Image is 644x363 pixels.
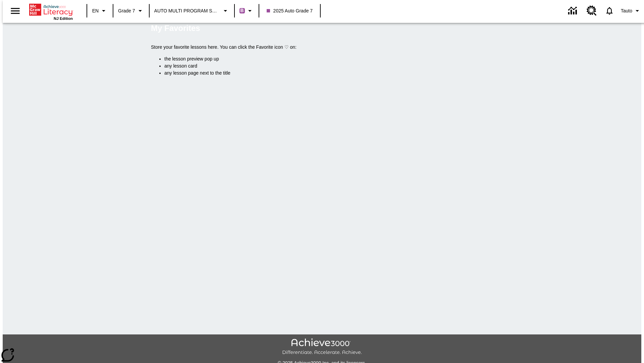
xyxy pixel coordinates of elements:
[267,7,313,14] span: 2025 Auto Grade 7
[601,2,618,19] a: Notifications
[29,3,73,16] a: Home
[152,5,232,17] button: School: AUTO MULTI PROGRAM SCHOOL, Select your school
[240,6,244,15] span: B
[151,23,200,34] h5: My Favorites
[164,55,493,63] li: the lesson preview pop up
[618,5,644,17] button: Profile/Settings
[54,16,73,21] span: NJ Edition
[29,2,73,21] div: Home
[564,2,583,20] a: Data Center
[118,7,135,14] span: Grade 7
[115,5,147,17] button: Grade: Grade 7, Select a grade
[151,44,493,51] p: Store your favorite lessons here. You can click the Favorite icon ♡ on:
[583,2,601,20] a: Resource Center, Will open in new tab
[154,7,220,14] span: AUTO MULTI PROGRAM SCHOOL
[282,338,362,356] img: Achieve3000 Differentiate Accelerate Achieve
[89,5,111,17] button: Language: EN, Select a language
[237,5,257,17] button: Boost Class color is purple. Change class color
[164,70,493,77] li: any lesson page next to the title
[621,7,632,14] span: Tauto
[164,63,493,70] li: any lesson card
[5,1,25,21] button: Open side menu
[92,7,99,14] span: EN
